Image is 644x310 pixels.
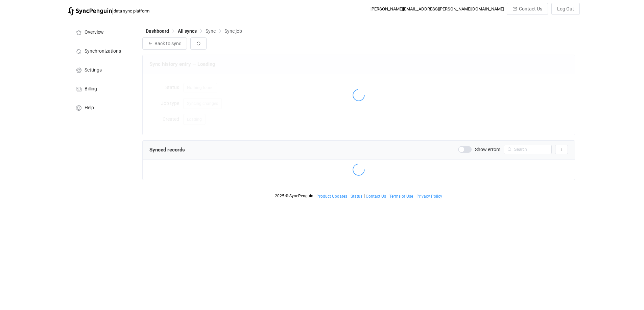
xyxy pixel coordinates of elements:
[68,98,136,117] a: Help
[504,145,552,154] input: Search
[68,79,136,98] a: Billing
[389,194,413,199] a: Terms of Use
[316,194,347,199] span: Product Updates
[365,194,386,199] a: Contact Us
[206,28,216,34] span: Sync
[85,67,102,73] span: Settings
[85,86,97,92] span: Billing
[557,6,574,11] span: Log Out
[350,194,363,199] a: Status
[475,147,500,152] span: Show errors
[146,29,242,33] div: Breadcrumb
[149,147,185,153] span: Synced records
[366,194,386,199] span: Contact Us
[314,194,315,198] span: |
[68,22,136,41] a: Overview
[85,30,104,35] span: Overview
[142,37,187,50] button: Back to sync
[224,28,242,34] span: Sync job
[316,194,348,199] a: Product Updates
[68,7,112,16] img: syncpenguin.svg
[364,194,365,198] span: |
[114,8,149,13] span: data sync platform
[351,194,362,199] span: Status
[146,28,169,34] span: Dashboard
[416,194,443,199] a: Privacy Policy
[507,3,548,15] button: Contact Us
[387,194,388,198] span: |
[551,3,580,15] button: Log Out
[112,6,114,16] span: |
[389,194,413,199] span: Terms of Use
[371,6,504,11] div: [PERSON_NAME][EMAIL_ADDRESS][PERSON_NAME][DOMAIN_NAME]
[154,41,181,46] span: Back to sync
[85,49,121,54] span: Synchronizations
[68,60,136,79] a: Settings
[178,28,197,34] span: All syncs
[416,194,442,199] span: Privacy Policy
[68,6,149,16] a: |data sync platform
[85,105,94,111] span: Help
[519,6,542,11] span: Contact Us
[275,194,313,198] span: 2025 © SyncPenguin
[414,194,415,198] span: |
[349,194,350,198] span: |
[68,41,136,60] a: Synchronizations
